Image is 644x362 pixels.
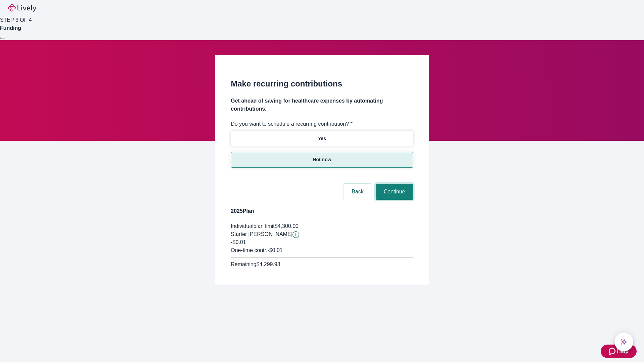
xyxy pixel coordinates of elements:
h2: Make recurring contributions [231,78,413,90]
button: Continue [376,184,413,200]
span: $4,299.98 [256,261,280,267]
p: Yes [318,135,326,142]
button: Back [343,184,372,200]
span: Individual plan limit [231,223,275,229]
label: Do you want to schedule a recurring contribution? * [231,120,353,128]
svg: Zendesk support icon [609,347,617,355]
p: Not now [313,156,331,163]
img: Lively [8,4,36,12]
svg: Lively AI Assistant [621,339,627,345]
span: Remaining [231,261,256,267]
button: Zendesk support iconHelp [601,345,637,358]
button: Yes [231,131,413,146]
h4: Get ahead of saving for healthcare expenses by automating contributions. [231,97,413,113]
svg: Starter penny details [292,231,299,238]
span: Help [617,347,629,355]
button: chat [614,333,633,351]
button: Not now [231,152,413,168]
button: Lively will contribute $0.01 to establish your account [292,231,299,238]
h4: 2025 Plan [231,207,413,215]
span: $4,300.00 [275,223,299,229]
span: One-time contr. [231,247,267,253]
span: -$0.01 [231,239,246,245]
span: Starter [PERSON_NAME] [231,231,292,237]
span: - $0.01 [267,247,282,253]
